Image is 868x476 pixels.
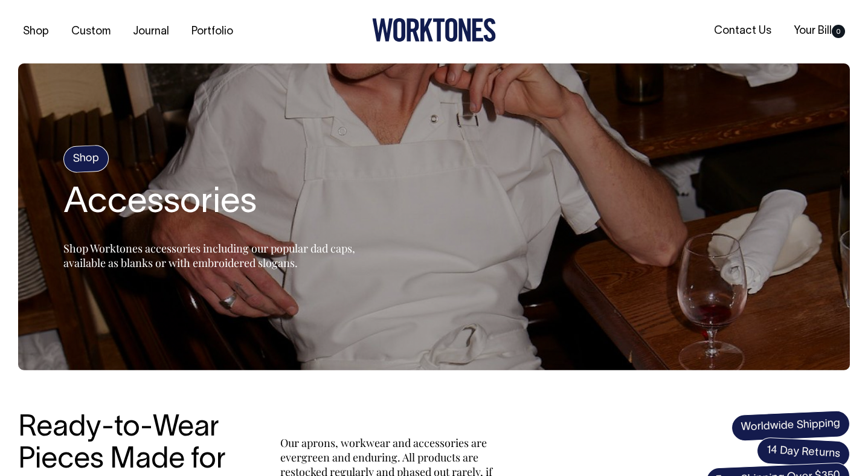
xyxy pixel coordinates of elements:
span: Shop Worktones accessories including our popular dad caps, available as blanks or with embroidere... [63,241,355,270]
span: 0 [832,25,845,38]
span: 14 Day Returns [756,437,850,468]
a: Contact Us [709,21,776,41]
a: Journal [128,22,174,42]
h2: Accessories [63,184,365,223]
a: Shop [18,22,54,42]
a: Portfolio [187,22,238,42]
span: Worldwide Shipping [731,410,850,442]
a: Your Bill0 [789,21,850,41]
a: Custom [66,22,115,42]
h4: Shop [63,144,109,173]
